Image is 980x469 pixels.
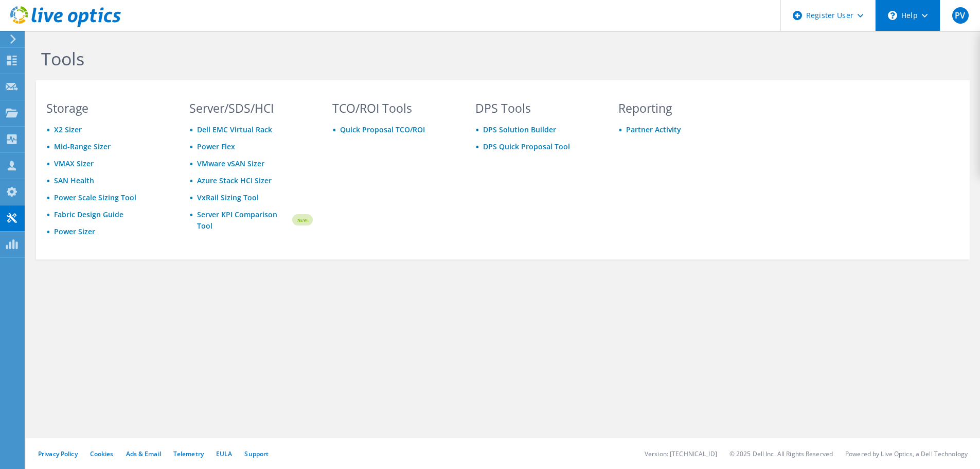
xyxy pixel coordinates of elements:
a: Ads & Email [126,449,161,458]
a: DPS Quick Proposal Tool [483,142,570,151]
h1: Tools [41,48,736,70]
li: Version: [TECHNICAL_ID] [645,449,717,458]
a: Privacy Policy [38,449,78,458]
a: Cookies [90,449,114,458]
a: Support [244,449,269,458]
a: Power Scale Sizing Tool [54,193,136,202]
img: new-badge.svg [291,208,313,232]
a: Fabric Design Guide [54,210,123,219]
a: Quick Proposal TCO/ROI [340,125,425,134]
h3: TCO/ROI Tools [332,102,456,114]
a: VMAX Sizer [54,159,94,168]
a: EULA [216,449,232,458]
li: © 2025 Dell Inc. All Rights Reserved [729,449,833,458]
a: Server KPI Comparison Tool [197,209,291,232]
h3: Server/SDS/HCI [189,102,313,114]
a: VMware vSAN Sizer [197,159,264,168]
a: DPS Solution Builder [483,125,556,134]
a: Power Sizer [54,227,95,236]
a: X2 Sizer [54,125,82,134]
h3: DPS Tools [475,102,599,114]
a: Power Flex [197,142,235,151]
span: PV [952,7,969,24]
a: SAN Health [54,176,94,185]
a: Mid-Range Sizer [54,142,111,151]
a: Partner Activity [626,125,681,134]
a: VxRail Sizing Tool [197,193,259,202]
h3: Reporting [618,102,742,114]
a: Azure Stack HCI Sizer [197,176,272,185]
svg: \n [888,11,897,20]
h3: Storage [46,102,170,114]
a: Telemetry [173,449,204,458]
a: Dell EMC Virtual Rack [197,125,272,134]
li: Powered by Live Optics, a Dell Technology [845,449,968,458]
